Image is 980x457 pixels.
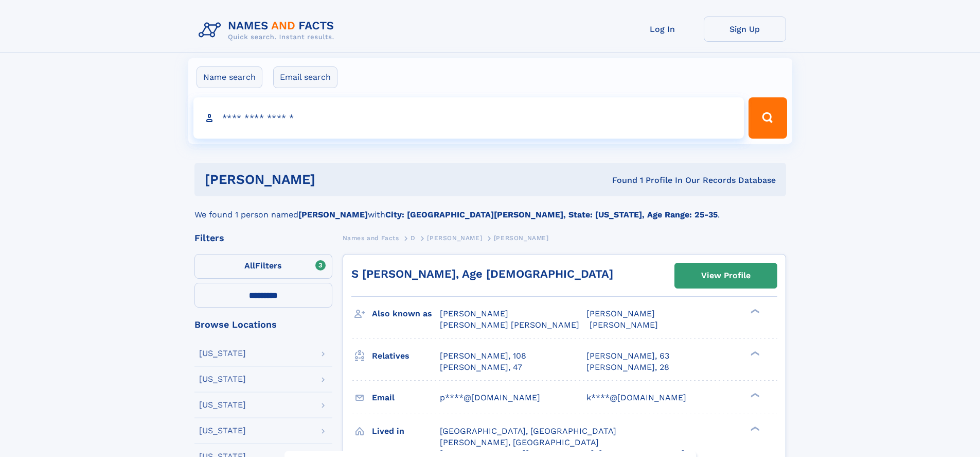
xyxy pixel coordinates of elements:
[273,66,337,88] label: Email search
[494,234,549,242] span: [PERSON_NAME]
[427,231,482,244] a: [PERSON_NAME]
[464,175,776,186] div: Found 1 Profile In Our Records Database
[748,308,760,315] div: ❯
[194,16,343,44] img: Logo Names and Facts
[701,264,751,287] div: View Profile
[748,425,760,432] div: ❯
[197,66,262,88] label: Name search
[749,97,787,139] button: Search Button
[372,422,440,440] h3: Lived in
[298,210,368,219] b: [PERSON_NAME]
[586,309,655,318] span: [PERSON_NAME]
[372,305,440,323] h3: Also known as
[675,263,777,288] a: View Profile
[351,267,613,280] a: S [PERSON_NAME], Age [DEMOGRAPHIC_DATA]
[440,362,522,373] a: [PERSON_NAME], 47
[748,350,760,357] div: ❯
[440,437,599,447] span: [PERSON_NAME], [GEOGRAPHIC_DATA]
[194,196,786,221] div: We found 1 person named with .
[440,350,526,362] a: [PERSON_NAME], 108
[199,401,246,409] div: [US_STATE]
[586,362,669,373] a: [PERSON_NAME], 28
[343,231,399,244] a: Names and Facts
[205,173,464,186] h1: [PERSON_NAME]
[440,426,616,436] span: [GEOGRAPHIC_DATA], [GEOGRAPHIC_DATA]
[704,16,786,42] a: Sign Up
[372,347,440,365] h3: Relatives
[440,320,579,330] span: [PERSON_NAME] [PERSON_NAME]
[621,16,704,42] a: Log In
[385,210,718,219] b: City: [GEOGRAPHIC_DATA][PERSON_NAME], State: [US_STATE], Age Range: 25-35
[199,349,246,358] div: [US_STATE]
[194,233,332,243] div: Filters
[199,375,246,383] div: [US_STATE]
[194,320,332,329] div: Browse Locations
[411,231,416,244] a: D
[411,234,416,242] span: D
[372,389,440,407] h3: Email
[590,320,658,330] span: [PERSON_NAME]
[244,261,255,270] span: All
[440,309,508,318] span: [PERSON_NAME]
[194,254,332,279] label: Filters
[427,234,482,242] span: [PERSON_NAME]
[199,427,246,435] div: [US_STATE]
[586,350,669,362] a: [PERSON_NAME], 63
[193,97,744,139] input: search input
[748,392,760,398] div: ❯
